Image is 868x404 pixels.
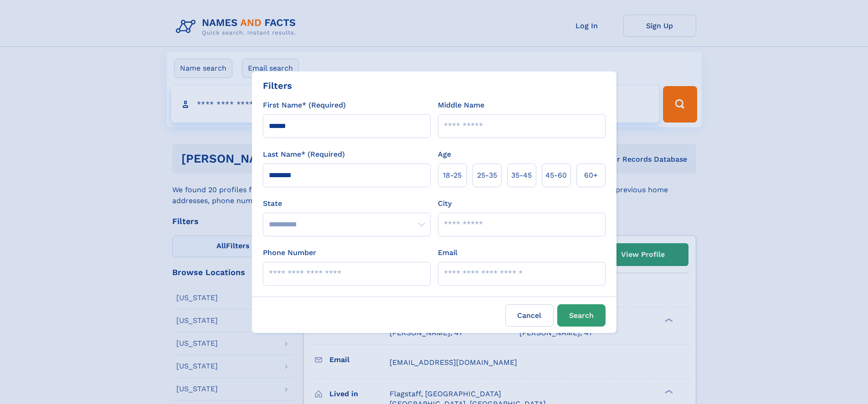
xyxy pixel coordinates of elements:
label: Last Name* (Required) [263,149,345,160]
span: 35‑45 [511,170,532,181]
label: Middle Name [438,100,484,111]
span: 45‑60 [545,170,567,181]
span: 60+ [584,170,598,181]
button: Search [557,304,606,327]
label: Cancel [505,304,554,327]
label: Age [438,149,451,160]
label: City [438,198,452,209]
label: First Name* (Required) [263,100,346,111]
div: Filters [263,79,292,92]
label: Email [438,247,457,258]
label: Phone Number [263,247,316,258]
span: 25‑35 [477,170,497,181]
label: State [263,198,431,209]
span: 18‑25 [443,170,462,181]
